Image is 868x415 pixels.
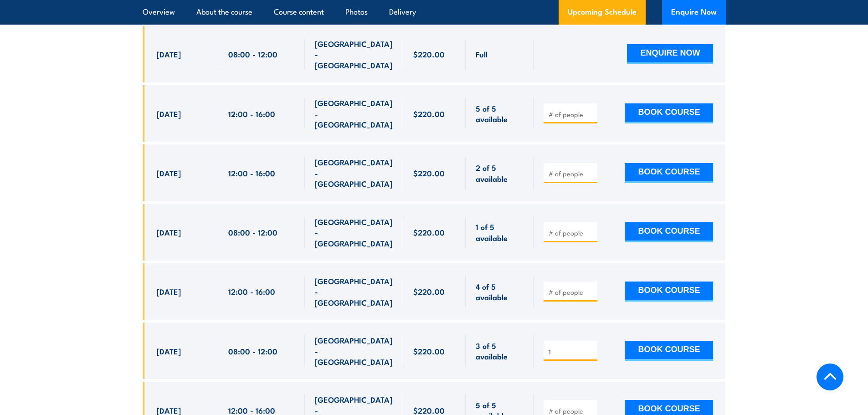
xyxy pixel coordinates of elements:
[315,335,393,367] span: [GEOGRAPHIC_DATA] - [GEOGRAPHIC_DATA]
[549,287,594,297] input: # of people
[413,286,445,297] span: $220.00
[625,341,713,361] button: BOOK COURSE
[625,282,713,302] button: BOOK COURSE
[476,49,488,59] span: Full
[157,108,181,119] span: [DATE]
[228,168,275,178] span: 12:00 - 16:00
[625,163,713,183] button: BOOK COURSE
[228,49,277,59] span: 08:00 - 12:00
[413,346,445,356] span: $220.00
[476,281,524,302] span: 4 of 5 available
[413,49,445,59] span: $220.00
[413,108,445,119] span: $220.00
[157,346,181,356] span: [DATE]
[549,228,594,237] input: # of people
[625,103,713,123] button: BOOK COURSE
[157,227,181,237] span: [DATE]
[228,286,275,297] span: 12:00 - 16:00
[228,227,277,237] span: 08:00 - 12:00
[413,168,445,178] span: $220.00
[549,169,594,178] input: # of people
[315,276,393,307] span: [GEOGRAPHIC_DATA] - [GEOGRAPHIC_DATA]
[157,168,181,178] span: [DATE]
[315,216,393,248] span: [GEOGRAPHIC_DATA] - [GEOGRAPHIC_DATA]
[476,221,524,243] span: 1 of 5 available
[315,97,393,129] span: [GEOGRAPHIC_DATA] - [GEOGRAPHIC_DATA]
[315,38,393,70] span: [GEOGRAPHIC_DATA] - [GEOGRAPHIC_DATA]
[228,346,277,356] span: 08:00 - 12:00
[157,286,181,297] span: [DATE]
[549,347,594,356] input: # of people
[476,162,524,184] span: 2 of 5 available
[413,227,445,237] span: $220.00
[476,340,524,362] span: 3 of 5 available
[627,44,713,64] button: ENQUIRE NOW
[228,108,275,119] span: 12:00 - 16:00
[476,103,524,124] span: 5 of 5 available
[549,110,594,119] input: # of people
[157,49,181,59] span: [DATE]
[625,222,713,242] button: BOOK COURSE
[315,157,393,189] span: [GEOGRAPHIC_DATA] - [GEOGRAPHIC_DATA]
